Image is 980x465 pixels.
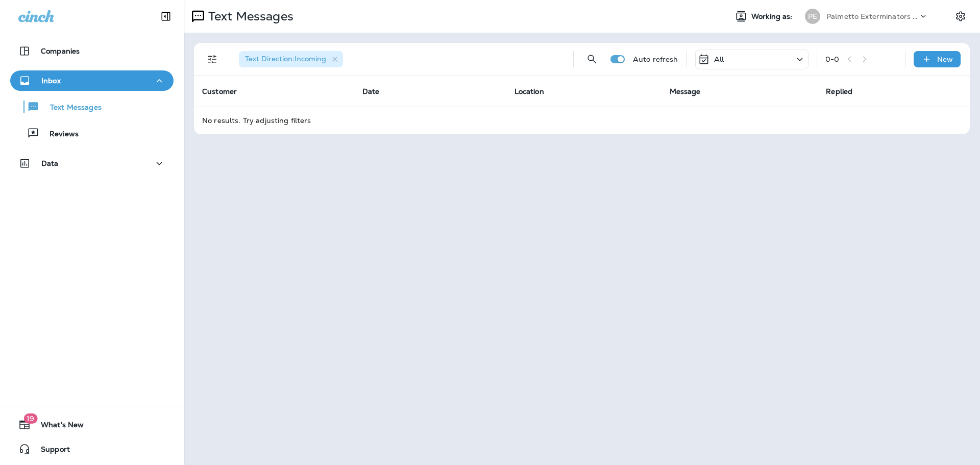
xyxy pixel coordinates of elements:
span: Location [514,87,544,96]
button: Collapse Sidebar [152,6,180,27]
button: Settings [951,7,970,26]
p: Text Messages [204,9,293,24]
p: Auto refresh [633,55,678,63]
td: No results. Try adjusting filters [194,107,970,134]
p: Data [41,159,59,167]
span: Message [670,87,701,96]
div: Text Direction:Incoming [239,51,343,67]
button: Filters [202,49,223,69]
p: Reviews [39,130,79,139]
p: Palmetto Exterminators LLC [826,12,918,20]
span: What's New [31,421,84,433]
span: Replied [826,87,852,96]
p: Text Messages [40,103,102,113]
span: Text Direction : Incoming [245,54,326,63]
span: Customer [202,87,237,96]
button: Support [10,439,174,459]
button: Text Messages [10,96,174,117]
div: 0 - 0 [825,55,839,63]
button: Data [10,153,174,174]
button: Inbox [10,70,174,91]
button: 19What's New [10,414,174,435]
span: 19 [23,413,37,424]
p: All [714,55,724,63]
span: Working as: [751,12,795,21]
div: PE [805,9,820,24]
button: Reviews [10,123,174,144]
span: Support [31,445,70,457]
p: Companies [41,47,80,55]
button: Companies [10,41,174,61]
span: Date [362,87,380,96]
p: Inbox [41,77,61,85]
button: Search Messages [582,49,602,69]
p: New [937,55,953,63]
